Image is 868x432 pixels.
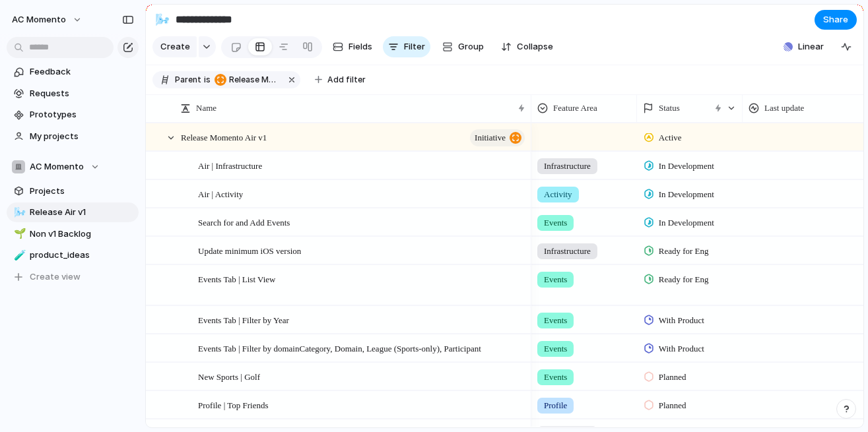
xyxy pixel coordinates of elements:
span: Events Tab | List View [198,271,275,286]
span: Active [659,131,682,144]
span: Name [196,102,217,115]
span: Events Tab | Filter by Year [198,312,289,327]
span: AC Momento [30,160,84,173]
button: Fields [327,36,378,57]
span: Release Momento Air v1 [181,129,267,144]
button: 🌬️ [12,206,25,219]
span: product_ideas [30,249,134,262]
span: Update minimum iOS version [198,243,301,258]
button: Create [152,36,197,57]
button: Filter [383,36,430,57]
span: Create [160,40,190,53]
span: Create view [30,270,81,284]
div: 🌱 [14,226,23,241]
span: Release Momento Air v1 [229,74,281,86]
span: Air | Activity [198,186,243,201]
span: Requests [30,87,134,100]
span: Ready for Eng [659,273,709,286]
span: Parent [175,74,201,86]
span: Activity [544,188,572,201]
span: Events [544,342,567,355]
span: initiative [475,129,506,147]
a: Projects [7,181,139,201]
span: Linear [798,40,824,53]
button: 🧪 [12,249,25,262]
button: Linear [778,37,829,57]
span: In Development [659,160,714,173]
a: Requests [7,84,139,104]
a: 🧪product_ideas [7,245,139,265]
button: Group [436,36,490,57]
span: Feature Area [553,102,597,115]
button: Release Momento Air v1 [212,73,283,87]
a: 🌱Non v1 Backlog [7,224,139,244]
span: Last update [764,102,804,115]
span: Planned [659,399,686,412]
span: Prototypes [30,108,134,121]
a: Feedback [7,62,139,82]
span: In Development [659,216,714,230]
span: Events Tab | Filter by domainCategory, Domain, League (Sports-only), Participant [198,340,481,355]
span: Share [823,13,848,26]
button: initiative [470,129,525,146]
button: 🌱 [12,228,25,241]
span: Events [544,371,567,384]
span: Projects [30,185,134,198]
button: is [201,73,213,87]
span: AC Momento [12,13,66,26]
a: Prototypes [7,105,139,125]
span: In Development [659,188,714,201]
span: Collapse [517,40,553,53]
div: 🧪 [14,248,23,263]
button: Collapse [496,36,558,57]
div: 🌬️ [155,11,170,28]
span: Filter [404,40,425,53]
span: Infrastructure [544,245,591,258]
button: Share [815,10,857,30]
button: AC Momento [6,9,89,30]
span: Events [544,314,567,327]
span: is [204,74,211,86]
span: Infrastructure [544,160,591,173]
span: Release Air v1 [30,206,134,219]
button: 🌬️ [152,9,173,30]
span: Profile | Top Friends [198,397,269,412]
span: Events [544,273,567,286]
span: Planned [659,371,686,384]
span: New Sports | Golf [198,369,260,384]
span: Group [458,40,484,53]
button: Create view [7,267,139,287]
span: With Product [659,342,704,355]
button: Add filter [307,71,374,89]
a: My projects [7,127,139,146]
span: Status [659,102,680,115]
span: Profile [544,399,567,412]
span: Air | Infrastructure [198,158,262,173]
div: 🌬️ [14,205,23,220]
span: Events [544,216,567,230]
span: Ready for Eng [659,245,709,258]
span: With Product [659,314,704,327]
a: 🌬️Release Air v1 [7,202,139,222]
span: Non v1 Backlog [30,228,134,241]
span: Search for and Add Events [198,214,290,230]
span: Add filter [327,74,366,86]
span: My projects [30,130,134,143]
span: Feedback [30,65,134,78]
span: Fields [349,40,372,53]
span: Release Momento Air v1 [215,74,281,86]
button: AC Momento [7,157,139,177]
